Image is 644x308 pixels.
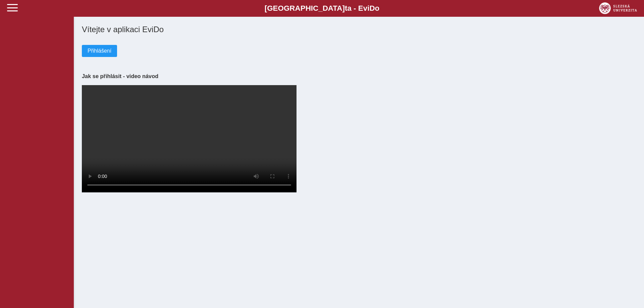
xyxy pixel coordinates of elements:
video: Your browser does not support the video tag. [82,85,297,192]
span: t [345,4,347,12]
h3: Jak se přihlásit - video návod [82,73,636,79]
span: Přihlášení [88,48,111,54]
h1: Vítejte v aplikaci EviDo [82,25,636,34]
span: o [375,4,380,12]
img: logo_web_su.png [599,2,637,14]
span: D [369,4,375,12]
button: Přihlášení [82,45,117,57]
b: [GEOGRAPHIC_DATA] a - Evi [20,4,624,13]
